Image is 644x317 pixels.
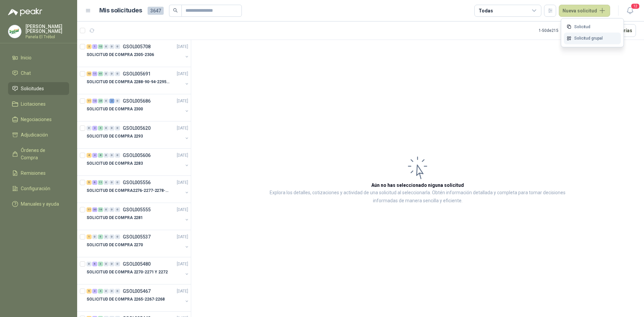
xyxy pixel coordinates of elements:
[177,98,188,104] p: [DATE]
[109,44,114,49] div: 0
[109,180,114,185] div: 0
[8,167,69,179] a: Remisiones
[109,126,114,130] div: 0
[8,67,69,80] a: Chat
[87,52,154,58] p: SOLICITUD DE COMPRA 2305-2306
[123,262,151,266] p: GSOL005480
[123,234,151,239] p: GSOL005537
[87,262,92,266] div: 0
[115,71,120,76] div: 0
[87,126,92,130] div: 0
[564,33,621,44] a: Solicitud grupal
[87,153,92,158] div: 4
[123,44,151,49] p: GSOL005708
[92,71,97,76] div: 11
[87,43,190,64] a: 2 1 10 0 0 0 GSOL005708[DATE] SOLICITUD DE COMPRA 2305-2306
[21,54,32,61] span: Inicio
[87,106,143,112] p: SOLICITUD DE COMPRA 2300
[115,99,120,103] div: 0
[87,269,168,275] p: SOLICITUD DE COMPRA 2270-2271 Y 2272
[539,25,580,36] div: 1 - 50 de 215
[115,44,120,49] div: 0
[123,207,151,212] p: GSOL005555
[104,289,109,294] div: 0
[8,8,42,16] img: Logo peakr
[92,289,97,294] div: 3
[87,71,92,76] div: 10
[98,99,103,103] div: 25
[99,6,142,15] h1: Mis solicitudes
[92,126,97,130] div: 2
[123,180,151,185] p: GSOL005556
[87,289,92,294] div: 5
[177,288,188,295] p: [DATE]
[21,131,48,139] span: Adjudicación
[115,126,120,130] div: 0
[631,3,640,9] span: 12
[559,5,610,17] button: Nueva solicitud
[92,44,97,49] div: 1
[104,262,109,266] div: 0
[624,5,636,17] button: 12
[115,289,120,294] div: 0
[479,7,493,14] div: Todas
[104,180,109,185] div: 0
[104,71,109,76] div: 0
[123,99,151,103] p: GSOL005686
[87,160,143,167] p: SOLICITUD DE COMPRA 2283
[87,260,190,281] a: 0 6 3 0 0 0 GSOL005480[DATE] SOLICITUD DE COMPRA 2270-2271 Y 2272
[87,287,190,309] a: 5 3 4 0 0 0 GSOL005467[DATE] SOLICITUD DE COMPRA 2265-2267-2268
[87,215,143,221] p: SOLICITUD DE COMPRA 2281
[98,207,103,212] div: 16
[109,262,114,266] div: 0
[104,234,109,239] div: 0
[87,206,190,227] a: 11 30 16 0 0 0 GSOL005555[DATE] SOLICITUD DE COMPRA 2281
[258,189,577,205] p: Explora los detalles, cotizaciones y actividad de una solicitud al seleccionarla. Obtén informaci...
[98,44,103,49] div: 10
[104,126,109,130] div: 0
[8,25,21,38] img: Company Logo
[25,35,69,39] p: Panela El Trébol
[115,180,120,185] div: 0
[87,44,92,49] div: 2
[109,153,114,158] div: 0
[564,21,621,33] a: Solicitud
[92,99,97,103] div: 13
[21,85,44,92] span: Solicitudes
[98,126,103,130] div: 4
[21,69,31,77] span: Chat
[177,179,188,186] p: [DATE]
[87,296,165,303] p: SOLICITUD DE COMPRA 2265-2267-2268
[173,8,178,13] span: search
[104,153,109,158] div: 0
[98,180,103,185] div: 11
[98,289,103,294] div: 4
[21,169,46,177] span: Remisiones
[87,233,190,254] a: 1 0 5 0 0 0 GSOL005537[DATE] SOLICITUD DE COMPRA 2270
[109,234,114,239] div: 0
[109,71,114,76] div: 0
[87,124,190,146] a: 0 2 4 0 0 0 GSOL005620[DATE] SOLICITUD DE COMPRA 2293
[98,71,103,76] div: 41
[115,207,120,212] div: 0
[87,133,143,140] p: SOLICITUD DE COMPRA 2293
[177,44,188,50] p: [DATE]
[98,234,103,239] div: 5
[109,289,114,294] div: 0
[25,24,69,34] p: [PERSON_NAME] [PERSON_NAME]
[8,113,69,126] a: Negociaciones
[92,207,97,212] div: 30
[123,126,151,130] p: GSOL005620
[87,70,190,91] a: 10 11 41 0 0 0 GSOL005691[DATE] SOLICITUD DE COMPRA 2288-90-94-2295-96-2301-02-04
[98,262,103,266] div: 3
[87,180,92,185] div: 5
[87,151,190,173] a: 4 4 8 0 0 0 GSOL005606[DATE] SOLICITUD DE COMPRA 2283
[177,234,188,240] p: [DATE]
[115,153,120,158] div: 0
[21,147,63,161] span: Órdenes de Compra
[92,153,97,158] div: 4
[21,200,59,208] span: Manuales y ayuda
[123,289,151,294] p: GSOL005467
[123,153,151,158] p: GSOL005606
[8,51,69,64] a: Inicio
